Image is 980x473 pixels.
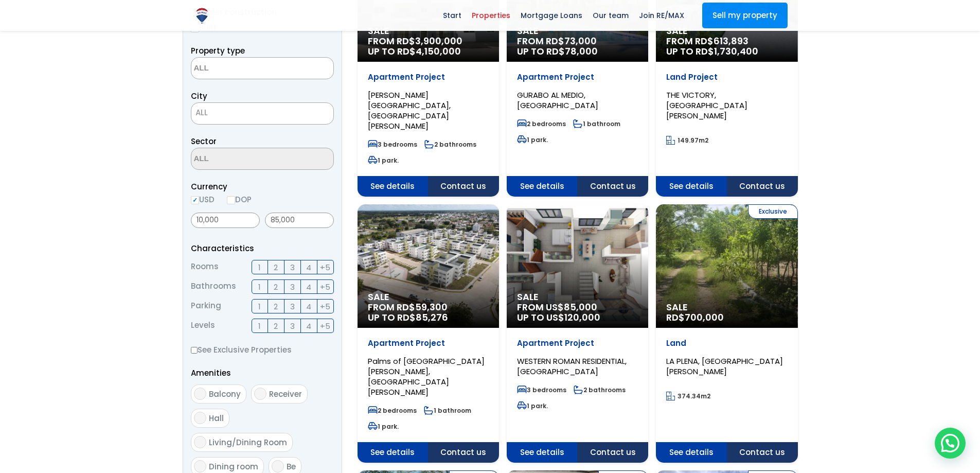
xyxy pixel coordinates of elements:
[527,135,548,144] font: 1 park.
[274,262,278,273] font: 2
[378,156,399,165] font: 1 park.
[416,311,448,324] font: 85,276
[517,45,565,58] font: UP TO RD$
[440,181,486,191] font: Contact us
[209,413,224,424] font: Hall
[320,282,330,292] font: +5
[368,45,416,58] font: UP TO RD$
[191,243,254,254] font: Characteristics
[440,447,486,458] font: Contact us
[678,136,699,145] font: 149.97
[209,389,241,399] font: Balcony
[669,447,714,458] font: See details
[678,392,701,400] font: 374.34
[306,321,311,331] font: 4
[368,72,445,82] font: Apartment Project
[666,34,714,47] font: FROM RD$
[666,301,688,313] font: Sale
[368,356,485,397] font: Palms of [GEOGRAPHIC_DATA][PERSON_NAME], [GEOGRAPHIC_DATA][PERSON_NAME]
[265,213,334,228] input: Maximum price
[320,301,330,312] font: +5
[701,392,710,400] font: m2
[191,106,333,120] span: ALL
[191,196,199,204] input: USD
[527,386,566,394] font: 3 bedrooms
[368,338,445,348] font: Apartment Project
[666,338,686,348] font: Land
[507,204,648,463] a: Sale FROM US$85,000 UP TO US$120,000 Apartment Project WESTERN ROMAN RESIDENTIAL, [GEOGRAPHIC_DAT...
[191,281,236,291] font: Bathrooms
[320,262,330,273] font: +5
[666,311,685,324] font: RD$
[517,356,627,377] font: WESTERN ROMAN RESIDENTIAL, [GEOGRAPHIC_DATA]
[527,119,566,128] font: 2 bedrooms
[590,447,636,458] font: Contact us
[191,213,260,228] input: Minimum price
[209,437,287,448] font: Living/Dining Room
[656,204,797,463] a: Exclusive Sale RD$700,000 Land LA PLENA, [GEOGRAPHIC_DATA][PERSON_NAME] 374.34m2​ See details Con...
[274,321,278,331] font: 2
[714,45,758,58] font: 1,730,400
[191,91,207,101] font: City
[434,140,476,149] font: 2 bathrooms
[194,412,206,424] input: Hall
[378,422,399,431] font: 1 park.
[443,10,461,21] font: Start
[368,301,415,313] font: FROM RD$
[306,301,311,312] font: 4
[194,388,206,400] input: Balcony
[274,301,278,312] font: 2
[521,10,582,21] font: Mortgage Loans
[258,321,261,331] font: 1
[583,386,626,394] font: 2 bathrooms
[739,447,785,458] font: Contact us
[416,45,461,58] font: 4,150,000
[290,262,295,273] font: 3
[194,436,206,448] input: Living/Dining Room
[258,262,261,273] font: 1
[517,311,564,324] font: UP TO US$
[564,311,600,324] font: 120,000
[191,136,217,147] font: Sector
[590,181,636,191] font: Contact us
[666,90,747,121] font: THE VICTORY, [GEOGRAPHIC_DATA][PERSON_NAME]
[520,447,564,458] font: See details
[191,58,291,80] textarea: Search
[195,107,208,118] font: ALL
[254,388,266,400] input: Receiver
[191,261,219,272] font: Rooms
[517,90,598,111] font: GURABO AL MEDIO, [GEOGRAPHIC_DATA]
[191,320,215,330] font: Levels
[739,181,785,191] font: Contact us
[564,34,597,47] font: 73,000
[378,140,417,149] font: 3 bedrooms
[368,290,389,303] font: Sale
[759,207,787,216] font: Exclusive
[699,136,708,145] font: m2
[702,3,788,28] a: Sell my property
[368,90,451,131] font: [PERSON_NAME][GEOGRAPHIC_DATA], [GEOGRAPHIC_DATA][PERSON_NAME]
[685,311,724,324] font: 700,000
[666,356,783,377] font: LA PLENA, [GEOGRAPHIC_DATA][PERSON_NAME]
[269,389,302,399] font: Receiver
[565,45,598,58] font: 78,000
[306,282,311,292] font: 4
[517,34,564,47] font: FROM RD$
[209,461,258,472] font: Dining room
[272,460,284,472] input: Be
[368,34,415,47] font: FROM RD$
[258,301,261,312] font: 1
[378,406,417,415] font: 2 bedrooms
[191,45,245,56] font: Property type
[191,300,221,311] font: Parking
[191,181,227,192] font: Currency
[258,282,261,292] font: 1
[517,338,594,348] font: Apartment Project
[434,406,471,415] font: 1 bathroom
[191,347,198,354] input: See Exclusive Properties
[712,10,777,21] font: Sell my property
[358,204,499,463] a: Sale FROM RD$59,300 UP TO RD$85,276 Apartment Project Palms of [GEOGRAPHIC_DATA][PERSON_NAME], [G...
[320,321,330,331] font: +5
[287,461,296,472] font: Be
[520,181,564,191] font: See details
